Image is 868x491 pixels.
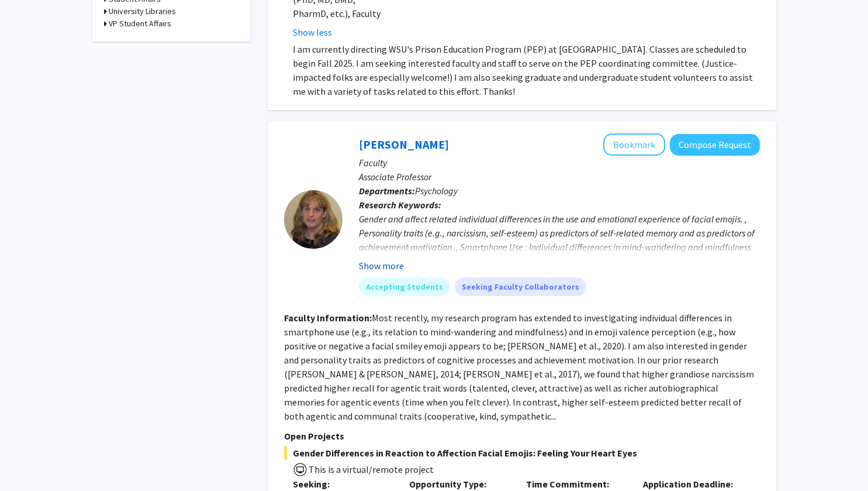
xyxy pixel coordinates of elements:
p: Faculty [359,156,760,170]
h3: University Libraries [109,5,176,18]
a: [PERSON_NAME] [359,137,449,152]
span: Psychology [415,185,458,197]
p: Associate Professor [359,170,760,184]
b: Departments: [359,185,415,197]
button: Compose Request to Lara Jones [670,134,760,156]
button: Add Lara Jones to Bookmarks [603,133,665,156]
p: Time Commitment: [526,477,625,491]
button: Show less [293,25,332,39]
h3: VP Student Affairs [109,18,171,30]
mat-chip: Seeking Faculty Collaborators [455,277,586,296]
b: Faculty Information: [284,312,372,324]
div: Gender and affect related individual differences in the use and emotional experience of facial em... [359,212,760,296]
iframe: Chat [9,438,50,482]
button: Show more [359,259,404,273]
p: Open Projects [284,429,760,443]
fg-read-more: Most recently, my research program has extended to investigating individual differences in smartp... [284,312,754,422]
p: Seeking: [293,477,392,491]
b: Research Keywords: [359,199,441,211]
span: Gender Differences in Reaction to Affection Facial Emojis: Feeling Your Heart Eyes [284,446,760,460]
mat-chip: Accepting Students [359,277,450,296]
p: I am currently directing WSU's Prison Education Program (PEP) at [GEOGRAPHIC_DATA]. Classes are s... [293,42,760,98]
p: Application Deadline: [643,477,742,491]
span: This is a virtual/remote project [307,463,434,475]
p: Opportunity Type: [409,477,509,491]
